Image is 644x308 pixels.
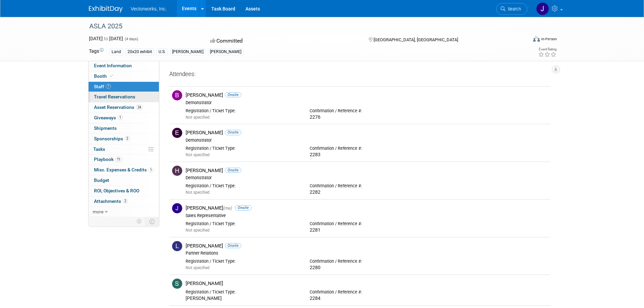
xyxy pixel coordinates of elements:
a: Misc. Expenses & Credits1 [89,165,159,175]
span: Onsite [225,243,241,248]
span: [DATE] [DATE] [89,36,123,41]
div: Registration / Ticket Type: [186,146,300,151]
a: Asset Reservations24 [89,102,159,113]
a: more [89,207,159,217]
img: Format-Inperson.png [533,36,540,42]
span: ROI, Objectives & ROO [94,188,139,193]
span: Search [505,6,521,11]
div: Event Rating [538,48,556,51]
div: Demonstrator [186,175,548,181]
div: 2282 [310,189,424,195]
span: Giveaways [94,115,123,120]
div: 2276 [310,114,424,120]
span: Onsite [225,130,241,135]
div: Land [110,48,123,55]
div: ASLA 2025 [87,20,517,32]
div: Registration / Ticket Type: [186,259,300,264]
div: 20x20 exhibit [125,48,154,55]
a: Shipments [89,123,159,134]
div: Committed [208,35,358,47]
div: Event Format [487,35,557,45]
div: Registration / Ticket Type: [186,183,300,189]
span: Event Information [94,63,132,68]
span: Sponsorships [94,136,130,141]
div: 2281 [310,227,424,233]
img: L.jpg [172,241,182,251]
img: ExhibitDay [89,6,123,13]
span: Onsite [225,168,241,173]
div: 2280 [310,265,424,271]
span: Asset Reservations [94,104,143,110]
td: Toggle Event Tabs [145,217,159,226]
div: [PERSON_NAME] [186,280,548,287]
span: 1 [118,115,123,120]
div: Sales Representative [186,213,548,218]
img: J.jpg [172,203,182,213]
span: [GEOGRAPHIC_DATA], [GEOGRAPHIC_DATA] [374,37,458,42]
span: Booth [94,73,115,79]
span: Not specified [186,190,210,195]
a: Booth [89,71,159,81]
span: to [103,36,109,41]
a: Travel Reservations [89,92,159,102]
div: [PERSON_NAME] [186,243,548,249]
div: 2283 [310,152,424,158]
div: Registration / Ticket Type: [186,221,300,227]
div: In-Person [541,37,557,42]
div: Demonstrator [186,138,548,143]
div: [PERSON_NAME] [186,205,548,211]
a: Giveaways1 [89,113,159,123]
span: Playbook [94,157,122,162]
span: Misc. Expenses & Credits [94,167,153,172]
a: ROI, Objectives & ROO [89,186,159,196]
img: H.jpg [172,166,182,176]
img: S.jpg [172,279,182,289]
div: Confirmation / Reference #: [310,259,424,264]
div: Registration / Ticket Type: [186,108,300,114]
div: Confirmation / Reference #: [310,146,424,151]
div: [PERSON_NAME] [186,167,548,174]
div: [PERSON_NAME] [186,92,548,98]
i: Booth reservation complete [110,74,113,78]
a: Search [496,3,527,15]
span: Staff [94,84,111,89]
div: [PERSON_NAME] [186,129,548,136]
span: (4 days) [124,37,138,41]
span: 11 [115,157,122,162]
a: Sponsorships2 [89,134,159,144]
span: 2 [123,198,128,204]
a: Playbook11 [89,155,159,165]
div: [PERSON_NAME] [170,48,206,55]
div: U.S. [157,48,168,55]
span: 2 [125,136,130,141]
a: Staff7 [89,82,159,92]
div: Confirmation / Reference #: [310,183,424,189]
span: Not specified [186,228,210,233]
img: B.jpg [172,90,182,100]
span: Attachments [94,198,128,204]
span: Not specified [186,152,210,157]
div: Attendees: [169,70,550,79]
a: Event Information [89,61,159,71]
span: Onsite [235,205,252,210]
div: [PERSON_NAME] [186,295,300,302]
div: Confirmation / Reference #: [310,289,424,295]
td: Tags [89,48,103,55]
div: Demonstrator [186,100,548,105]
a: Tasks [89,144,159,155]
span: Tasks [93,146,105,152]
span: 1 [148,167,153,172]
span: 24 [136,105,143,110]
span: Onsite [225,92,241,97]
span: Budget [94,177,109,183]
div: Partner Relations [186,251,548,256]
span: 7 [106,84,111,89]
span: Shipments [94,125,117,131]
img: E.jpg [172,128,182,138]
div: Confirmation / Reference #: [310,108,424,114]
span: Not specified [186,265,210,270]
div: [PERSON_NAME] [208,48,243,55]
span: (me) [223,206,232,211]
div: 2284 [310,295,424,302]
span: Travel Reservations [94,94,135,99]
